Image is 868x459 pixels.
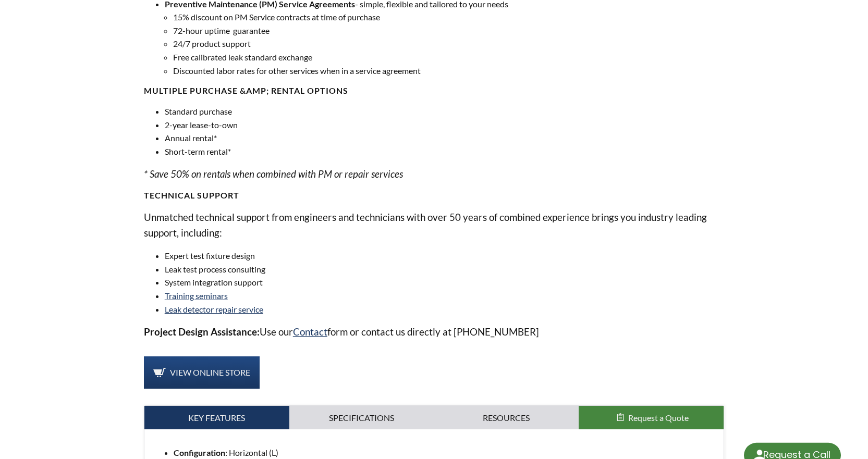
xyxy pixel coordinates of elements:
span: View Online Store [170,367,250,377]
li: System integration support [165,276,725,289]
em: * Save 50% on rentals when combined with PM or repair services [144,168,403,180]
li: 72-hour uptime guarantee [173,24,725,38]
li: Leak test process consulting [165,263,725,276]
p: Unmatched technical support from engineers and technicians with over 50 years of combined experie... [144,209,725,241]
a: Leak detector repair service [165,304,263,314]
li: Free calibrated leak standard exchange [173,51,725,64]
p: Use our form or contact us directly at [PHONE_NUMBER] [144,324,725,340]
a: View Online Store [144,356,260,389]
strong: Configuration [174,448,225,457]
a: Key Features [144,406,289,430]
a: Training seminars [165,291,228,301]
strong: Project Design Assistance: [144,326,260,338]
span: Request a Quote [628,413,689,423]
li: 2-year lease-to-own [165,118,725,132]
li: 15% discount on PM Service contracts at time of purchase [173,10,725,24]
li: Annual rental* [165,131,725,145]
a: Resources [434,406,579,430]
li: Standard purchase [165,105,725,118]
li: 24/7 product support [173,37,725,51]
h4: MULTIPLE PURCHASE &amp; RENTAL OPTIONS [144,85,725,96]
button: Request a Quote [579,406,724,430]
a: Specifications [289,406,434,430]
li: Discounted labor rates for other services when in a service agreement [173,64,725,78]
li: Short-term rental* [165,145,725,158]
h4: TECHNICAL SUPPORT [144,190,725,201]
li: Expert test fixture design [165,249,725,263]
a: Contact [293,326,327,338]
